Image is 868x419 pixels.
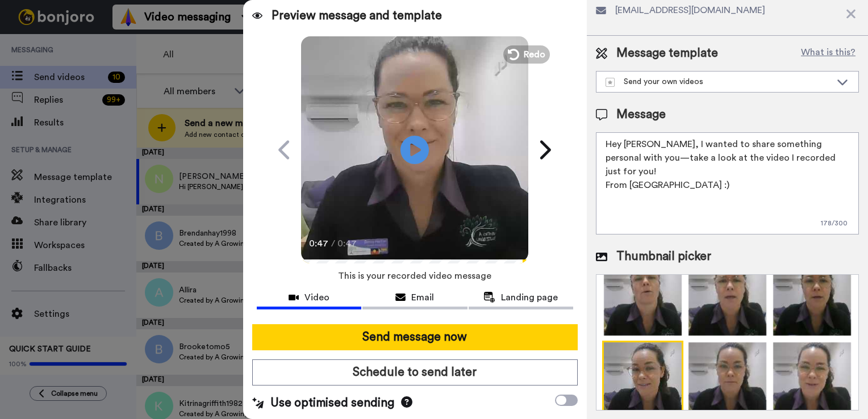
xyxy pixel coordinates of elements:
span: Video [304,291,329,304]
img: demo-template.svg [606,78,615,87]
span: Message [616,106,666,123]
img: 2Q== [771,256,853,337]
span: 0:47 [337,237,357,250]
div: Send your own videos [606,76,831,87]
button: Send message now [252,324,578,350]
span: This is your recorded video message [338,263,491,288]
span: Use optimised sending [270,395,394,412]
span: Landing page [501,291,558,304]
img: 9k= [687,256,768,337]
img: 9k= [602,256,683,337]
span: Thumbnail picker [616,248,711,265]
span: Email [411,291,434,304]
button: Schedule to send later [252,359,578,386]
span: 0:47 [309,237,329,250]
textarea: Hey [PERSON_NAME], I wanted to share something personal with you—take a look at the video I recor... [596,132,859,234]
span: / [331,237,335,250]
